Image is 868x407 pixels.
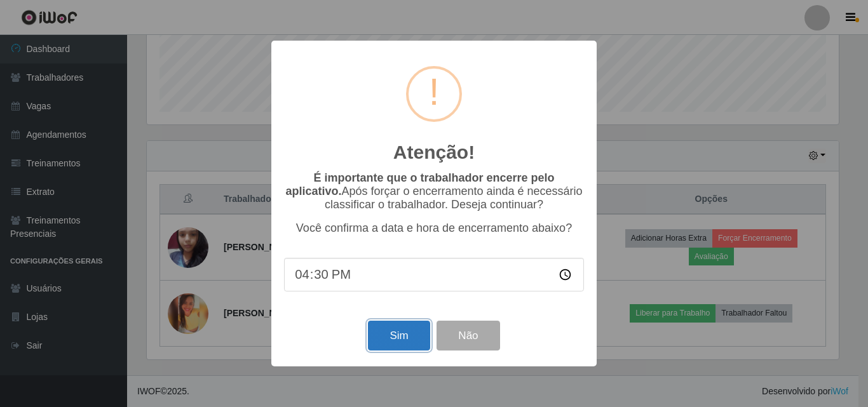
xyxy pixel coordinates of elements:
[284,171,584,211] p: Após forçar o encerramento ainda é necessário classificar o trabalhador. Deseja continuar?
[368,321,430,350] button: Sim
[285,171,554,197] b: É importante que o trabalhador encerre pelo aplicativo.
[393,141,475,164] h2: Atenção!
[284,222,584,235] p: Você confirma a data e hora de encerramento abaixo?
[437,321,499,350] button: Não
